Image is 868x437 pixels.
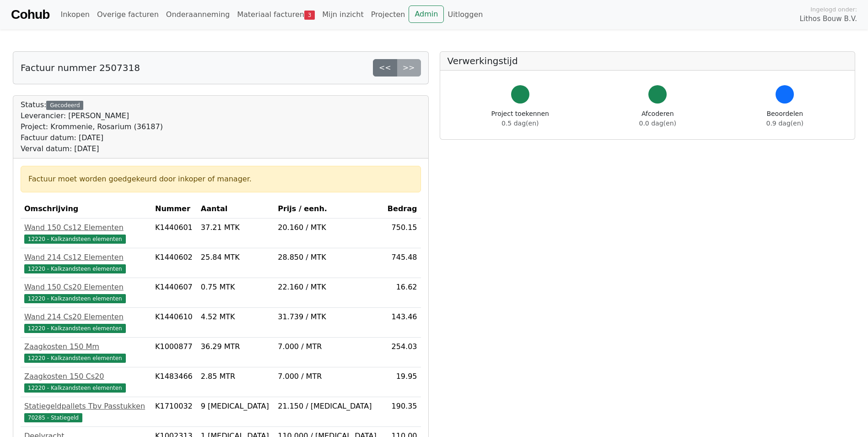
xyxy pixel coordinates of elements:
div: Factuur datum: [DATE] [21,132,163,143]
td: K1440601 [151,218,197,248]
a: Cohub [11,4,49,26]
span: 12220 - Kalkzandsteen elementen [24,383,126,393]
div: 37.21 MTK [201,222,270,233]
div: Project: Krommenie, Rosarium (36187) [21,121,163,132]
div: 7.000 / MTR [278,371,378,382]
td: 745.48 [383,248,421,278]
span: 12220 - Kalkzandsteen elementen [24,294,126,303]
td: 254.03 [383,338,421,367]
div: Factuur moet worden goedgekeurd door inkoper of manager. [28,174,413,185]
div: 7.000 / MTR [278,341,378,352]
a: Uitloggen [444,5,486,24]
div: 9 [MEDICAL_DATA] [201,401,270,412]
span: 12220 - Kalkzandsteen elementen [24,235,126,244]
span: Ingelogd onder: [810,5,857,14]
div: 2.85 MTR [201,371,270,382]
th: Prijs / eenh. [274,200,382,218]
div: Gecodeerd [46,101,83,110]
div: Afcoderen [639,109,676,128]
span: 0.0 dag(en) [639,120,676,127]
div: Status: [21,99,163,154]
div: Beoordelen [766,109,803,128]
td: K1000877 [151,338,197,367]
th: Bedrag [383,200,421,218]
a: Admin [409,5,444,23]
a: Zaagkosten 150 Cs2012220 - Kalkzandsteen elementen [24,371,148,393]
td: K1440602 [151,248,197,278]
h5: Verwerkingstijd [447,55,848,66]
div: Leverancier: [PERSON_NAME] [21,110,163,121]
th: Aantal [197,200,274,218]
a: << [373,59,397,76]
div: 25.84 MTK [201,252,270,263]
div: 0.75 MTK [201,282,270,293]
div: 4.52 MTK [201,311,270,322]
td: 16.62 [383,278,421,308]
span: 12220 - Kalkzandsteen elementen [24,354,126,363]
div: Zaagkosten 150 Mm [24,341,148,352]
a: Statiegeldpallets Tbv Passtukken70285 - Statiegeld [24,401,148,423]
td: K1483466 [151,367,197,397]
div: 21.150 / [MEDICAL_DATA] [278,401,378,412]
a: Overige facturen [93,5,162,24]
span: 70285 - Statiegeld [24,413,82,422]
div: Wand 214 Cs12 Elementen [24,252,148,263]
td: 143.46 [383,308,421,338]
span: 12220 - Kalkzandsteen elementen [24,324,126,333]
td: 19.95 [383,367,421,397]
td: 750.15 [383,218,421,248]
div: Wand 214 Cs20 Elementen [24,311,148,322]
div: 20.160 / MTK [278,222,378,233]
th: Nummer [151,200,197,218]
a: Materiaal facturen3 [233,5,318,24]
div: Wand 150 Cs20 Elementen [24,282,148,293]
div: Project toekennen [491,109,549,128]
a: Wand 214 Cs12 Elementen12220 - Kalkzandsteen elementen [24,252,148,274]
a: Wand 150 Cs20 Elementen12220 - Kalkzandsteen elementen [24,282,148,304]
td: K1440610 [151,308,197,338]
td: 190.35 [383,397,421,427]
div: 28.850 / MTK [278,252,378,263]
a: Wand 150 Cs12 Elementen12220 - Kalkzandsteen elementen [24,222,148,244]
a: Mijn inzicht [318,5,367,24]
div: Wand 150 Cs12 Elementen [24,222,148,233]
div: Zaagkosten 150 Cs20 [24,371,148,382]
div: 36.29 MTR [201,341,270,352]
div: Verval datum: [DATE] [21,143,163,154]
div: 31.739 / MTK [278,311,378,322]
a: Projecten [367,5,409,24]
div: 22.160 / MTK [278,282,378,293]
a: Inkopen [57,5,93,24]
a: Wand 214 Cs20 Elementen12220 - Kalkzandsteen elementen [24,311,148,333]
h5: Factuur nummer 2507318 [21,62,140,73]
th: Omschrijving [21,200,151,218]
span: Lithos Bouw B.V. [800,14,857,24]
a: Zaagkosten 150 Mm12220 - Kalkzandsteen elementen [24,341,148,363]
span: 12220 - Kalkzandsteen elementen [24,264,126,273]
div: Statiegeldpallets Tbv Passtukken [24,401,148,412]
span: 0.5 dag(en) [501,120,539,127]
a: Onderaanneming [162,5,233,24]
span: 0.9 dag(en) [766,120,803,127]
td: K1710032 [151,397,197,427]
span: 3 [304,11,315,20]
td: K1440607 [151,278,197,308]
